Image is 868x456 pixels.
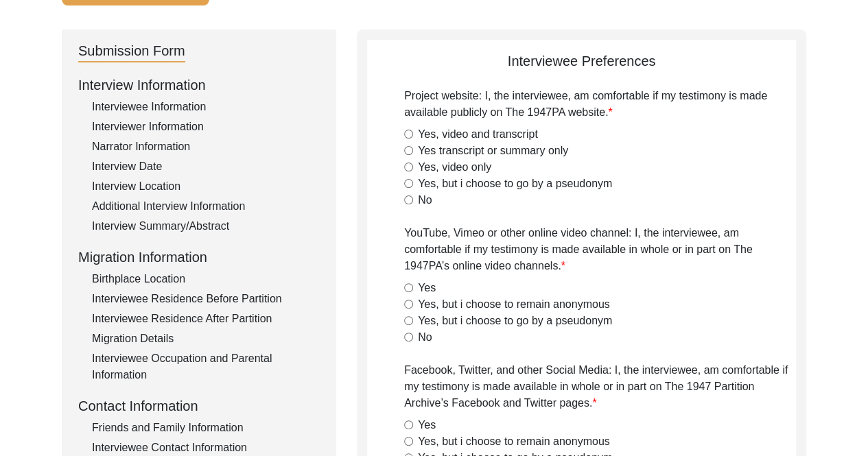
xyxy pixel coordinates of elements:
label: Yes [418,417,436,433]
label: No [418,192,432,208]
div: Additional Interview Information [92,198,320,215]
label: Yes, but i choose to remain anonymous [418,296,610,313]
div: Submission Form [78,40,185,62]
div: Interviewee Preferences [367,51,796,71]
div: Interview Location [92,178,320,195]
div: Interview Date [92,158,320,175]
label: No [418,329,432,346]
div: Interviewee Occupation and Parental Information [92,350,320,383]
div: Interviewee Residence Before Partition [92,291,320,307]
label: Yes, video only [418,159,491,176]
div: Contact Information [78,396,320,416]
div: Interview Summary/Abstract [92,218,320,235]
div: Migration Information [78,247,320,267]
label: Yes, video and transcript [418,126,538,143]
label: Facebook, Twitter, and other Social Media: I, the interviewee, am comfortable if my testimony is ... [404,362,796,411]
label: Yes [418,280,436,296]
div: Interviewer Information [92,119,320,135]
label: Yes, but i choose to go by a pseudonym [418,176,612,192]
div: Friends and Family Information [92,420,320,436]
div: Migration Details [92,331,320,347]
label: Yes, but i choose to go by a pseudonym [418,313,612,329]
div: Interviewee Information [92,99,320,115]
label: Yes transcript or summary only [418,143,568,159]
div: Interviewee Residence After Partition [92,311,320,327]
div: Narrator Information [92,139,320,155]
div: Birthplace Location [92,271,320,287]
label: Project website: I, the interviewee, am comfortable if my testimony is made available publicly on... [404,88,796,121]
label: Yes, but i choose to remain anonymous [418,433,610,450]
label: YouTube, Vimeo or other online video channel: I, the interviewee, am comfortable if my testimony ... [404,225,796,274]
div: Interviewee Contact Information [92,440,320,456]
div: Interview Information [78,75,320,95]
